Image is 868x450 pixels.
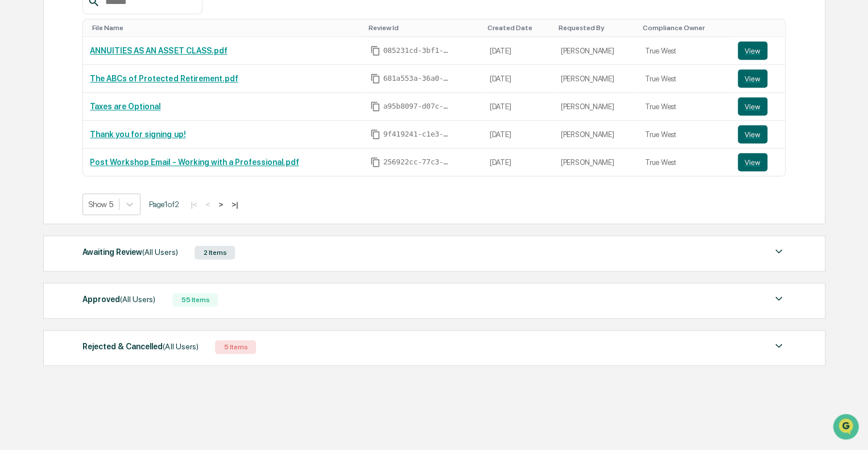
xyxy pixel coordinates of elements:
div: We're available if you need us! [39,98,144,108]
td: True West [638,93,731,121]
span: Data Lookup [23,165,72,176]
td: [PERSON_NAME] [554,121,638,148]
span: (All Users) [142,247,177,257]
img: 1746055101610-c473b297-6a78-478c-a979-82029cc54cd1 [11,87,32,108]
span: (All Users) [120,295,155,304]
button: View [738,42,767,60]
td: [PERSON_NAME] [554,148,638,176]
div: 55 Items [172,293,218,307]
div: Start new chat [39,87,187,98]
div: 🗄️ [82,145,92,154]
a: 🗄️Attestations [78,139,146,159]
a: Post Workshop Email - Working with a Professional.pdf [90,158,299,167]
input: Clear [30,52,188,64]
img: caret [772,292,786,305]
span: 681a553a-36a0-440c-bc71-c511afe4472e [383,74,451,83]
a: Taxes are Optional [90,102,160,111]
span: Copy Id [370,157,381,167]
p: How can we help? [11,24,207,42]
td: True West [638,65,731,93]
div: 2 Items [195,246,235,259]
span: Preclearance [23,143,73,155]
a: Powered byPylon [80,192,138,201]
a: View [738,153,779,171]
div: Toggle SortBy [92,24,359,32]
span: Page 1 of 2 [149,200,179,209]
a: ANNUITIES AS AN ASSET CLASS.pdf [90,46,227,55]
div: Toggle SortBy [643,24,726,32]
td: [DATE] [483,148,554,176]
a: View [738,42,779,60]
div: 5 Items [215,340,256,354]
a: View [738,97,779,115]
td: [DATE] [483,121,554,148]
td: [DATE] [483,65,554,93]
button: View [738,69,767,88]
a: The ABCs of Protected Retirement.pdf [90,74,238,83]
button: >| [228,200,241,209]
div: Toggle SortBy [487,24,549,32]
div: Rejected & Cancelled [82,339,198,354]
button: View [738,125,767,143]
div: Approved [82,292,155,307]
div: Toggle SortBy [740,24,781,32]
span: 256922cc-77c3-4945-a205-11fcfdbfd03b [383,158,451,167]
td: [PERSON_NAME] [554,65,638,93]
div: Toggle SortBy [368,24,478,32]
span: (All Users) [163,342,198,351]
td: [PERSON_NAME] [554,93,638,121]
span: Copy Id [370,73,381,84]
span: Copy Id [370,129,381,139]
button: Start new chat [193,90,207,104]
img: caret [772,245,786,258]
button: |< [187,200,200,209]
span: Copy Id [370,46,381,56]
span: 9f419241-c1e3-49c2-997d-d46bd0652bc5 [383,130,451,139]
td: [DATE] [483,93,554,121]
span: a95b8097-d07c-4bbc-8bc9-c6666d58090a [383,102,451,111]
td: True West [638,148,731,176]
td: [PERSON_NAME] [554,37,638,65]
span: Copy Id [370,101,381,112]
iframe: Open customer support [832,412,862,443]
td: True West [638,37,731,65]
td: True West [638,121,731,148]
button: View [738,153,767,171]
div: 🖐️ [11,145,20,154]
span: Pylon [113,193,138,201]
img: caret [772,339,786,353]
button: > [215,200,226,209]
span: 085231cd-3bf1-49cd-8edf-8e5c63198b44 [383,46,451,55]
button: < [202,200,214,209]
div: 🔎 [11,166,20,175]
td: [DATE] [483,37,554,65]
a: View [738,69,779,88]
a: 🖐️Preclearance [7,139,78,159]
button: View [738,97,767,115]
div: Awaiting Review [82,245,177,259]
a: View [738,125,779,143]
span: Attestations [94,143,141,155]
a: 🔎Data Lookup [7,160,76,181]
a: Thank you for signing up! [90,130,185,139]
div: Toggle SortBy [559,24,634,32]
